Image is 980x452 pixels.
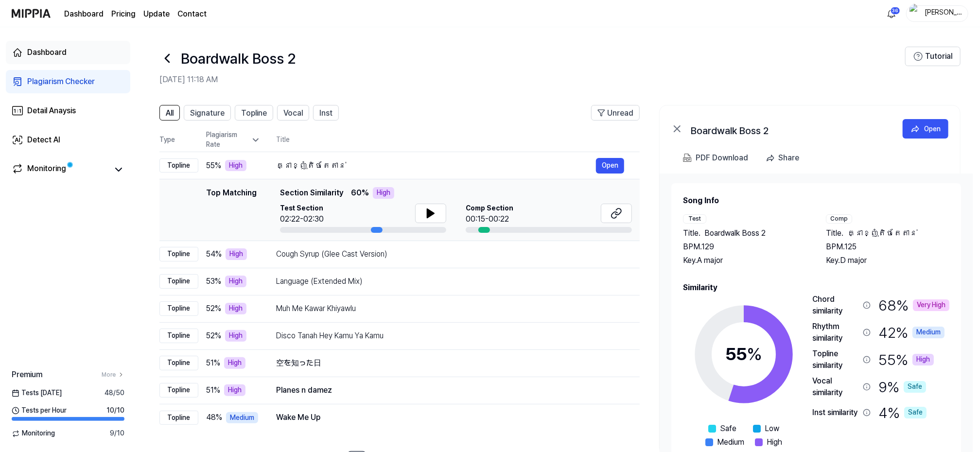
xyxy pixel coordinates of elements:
[159,356,198,370] div: Topline
[280,213,324,225] div: 02:22-02:30
[704,227,766,239] span: Boardwalk Boss 2
[683,241,806,253] div: BPM. 129
[206,357,220,369] span: 51 %
[683,195,949,207] h2: Song Info
[184,105,231,121] button: Signature
[878,348,934,371] div: 55 %
[683,214,706,224] div: Test
[276,303,624,314] div: Muh Me Kawar Khiyawlu
[159,128,198,152] th: Type
[717,436,744,448] span: Medium
[276,276,624,287] div: Language (Extended Mix)
[224,384,245,396] div: High
[12,429,55,438] span: Monitoring
[225,160,246,172] div: High
[878,375,926,399] div: 9 %
[313,105,339,121] button: Inst
[847,227,917,239] span: គ្នាខ្ញុំតិចតែតាន់
[725,341,762,367] div: 55
[903,119,948,139] button: Open
[111,8,136,20] button: Pricing
[224,357,245,369] div: High
[884,6,899,21] button: 알림36
[767,436,782,448] span: High
[276,357,624,369] div: 空を知った日
[812,321,859,344] div: Rhythm similarity
[143,8,170,20] a: Update
[6,128,130,152] a: Detect AI
[826,214,852,224] div: Comp
[912,327,945,338] div: Medium
[110,429,124,438] span: 9 / 10
[226,248,247,260] div: High
[206,384,220,396] span: 51 %
[159,158,198,173] div: Topline
[373,187,394,199] div: High
[891,7,900,15] div: 36
[27,105,76,117] div: Detail Anaysis
[159,105,180,121] button: All
[878,294,949,317] div: 68 %
[12,388,62,398] span: Tests [DATE]
[206,276,221,287] span: 53 %
[826,241,949,253] div: BPM. 125
[6,99,130,122] a: Detail Anaysis
[159,274,198,289] div: Topline
[277,105,309,121] button: Vocal
[276,412,624,423] div: Wake Me Up
[225,303,246,314] div: High
[886,8,897,19] img: 알림
[6,70,130,93] a: Plagiarism Checker
[878,402,927,423] div: 4 %
[696,152,748,164] div: PDF Download
[826,255,949,266] div: Key. D major
[225,276,246,287] div: High
[159,411,198,425] div: Topline
[276,128,640,152] th: Title
[276,160,596,172] div: គ្នាខ្ញុំតិចតែតាន់
[159,383,198,398] div: Topline
[276,248,624,260] div: Cough Syrup (Glee Cast Version)
[904,407,927,418] div: Safe
[190,107,225,119] span: Signature
[591,105,640,121] button: Unread
[27,76,95,87] div: Plagiarism Checker
[235,105,273,121] button: Topline
[12,163,109,176] a: Monitoring
[181,48,296,69] h1: Boardwalk Boss 2
[241,107,267,119] span: Topline
[466,204,513,213] span: Comp Section
[466,213,513,225] div: 00:15-00:22
[812,407,859,418] div: Inst similarity
[276,384,624,396] div: Planes n damez
[912,354,934,365] div: High
[12,406,67,416] span: Tests per Hour
[812,348,859,371] div: Topline similarity
[683,282,949,294] h2: Similarity
[27,134,60,146] div: Detect AI
[276,330,624,342] div: Disco Tanah Hey Kamu Ya Kamu
[691,123,885,135] div: Boardwalk Boss 2
[280,204,324,213] span: Test Section
[6,41,130,64] a: Dashboard
[105,388,124,398] span: 48 / 50
[812,294,859,317] div: Chord similarity
[102,371,124,379] a: More
[683,255,806,266] div: Key. A major
[166,107,174,119] span: All
[913,299,949,311] div: Very High
[280,187,343,199] span: Section Similarity
[206,248,222,260] span: 54 %
[904,381,926,393] div: Safe
[159,301,198,316] div: Topline
[226,412,258,424] div: Medium
[747,344,762,365] span: %
[778,152,799,164] div: Share
[206,330,221,342] span: 52 %
[27,47,67,58] div: Dashboard
[206,303,221,314] span: 52 %
[596,158,624,174] button: Open
[683,227,700,239] span: Title .
[720,423,736,435] span: Safe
